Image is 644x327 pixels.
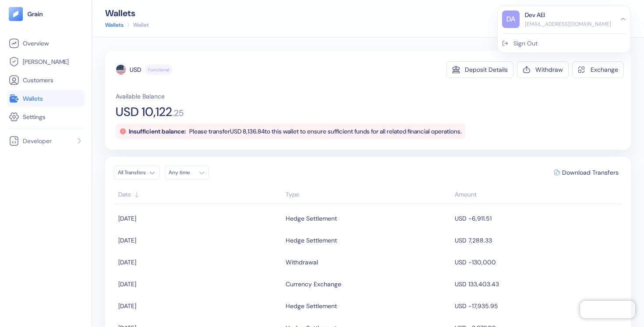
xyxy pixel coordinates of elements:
div: Sort ascending [118,190,281,199]
td: [DATE] [114,207,283,229]
div: Hedge Settlement [286,299,337,313]
span: Customers [23,76,53,84]
td: [DATE] [114,273,283,295]
div: Wallets [105,9,149,18]
img: logo-tablet-V2.svg [9,7,23,21]
td: USD -130,000 [453,251,622,273]
div: Withdraw [535,67,563,73]
td: USD -6,911.51 [453,207,622,229]
button: Withdraw [517,61,569,78]
span: Wallets [23,94,43,103]
span: Please transfer USD 8,136.84 to this wallet to ensure sufficient funds for all related financial ... [189,127,462,135]
td: USD -17,935.95 [453,295,622,317]
iframe: Chatra live chat [580,301,635,318]
span: Settings [23,113,46,121]
span: Insufficient balance: [129,127,186,135]
span: . 25 [172,109,184,117]
a: Wallets [105,21,124,29]
div: Withdrawal [286,255,318,270]
span: Overview [23,39,49,48]
span: Functional [148,67,169,73]
span: Download Transfers [562,169,619,176]
td: [DATE] [114,251,283,273]
a: Settings [9,112,83,122]
span: USD 10,122 [116,106,172,118]
div: Currency Exchange [286,277,341,292]
span: [PERSON_NAME] [23,57,69,66]
img: logo [27,11,43,17]
div: Sign Out [513,39,538,48]
span: Available Balance [116,92,165,101]
button: Deposit Details [446,61,513,78]
div: Dev AEI [525,11,545,20]
td: USD 7,288.33 [453,229,622,251]
a: Customers [9,75,83,85]
button: Any time [165,165,209,179]
button: Exchange [572,61,624,78]
div: Hedge Settlement [286,233,337,248]
td: [DATE] [114,229,283,251]
div: Deposit Details [465,67,508,73]
div: USD [130,65,141,74]
div: DA [502,11,520,28]
a: Wallets [9,93,83,104]
a: [PERSON_NAME] [9,56,83,67]
td: [DATE] [114,295,283,317]
button: Download Transfers [550,166,622,179]
div: Hedge Settlement [286,211,337,226]
div: Sort descending [455,190,618,199]
div: [EMAIL_ADDRESS][DOMAIN_NAME] [525,20,611,28]
div: Sort ascending [286,190,451,199]
div: Exchange [591,67,618,73]
a: Overview [9,38,83,49]
div: Any time [169,169,195,176]
span: Developer [23,137,52,145]
td: USD 133,403.43 [453,273,622,295]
